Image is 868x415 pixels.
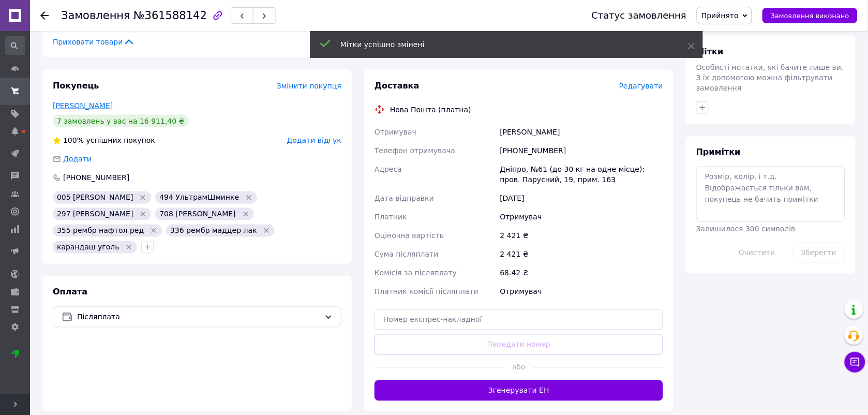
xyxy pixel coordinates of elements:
a: [PERSON_NAME] [53,101,113,110]
span: 005 [PERSON_NAME] [57,194,133,202]
div: 7 замовлень у вас на 16 911,40 ₴ [53,115,189,127]
div: [PHONE_NUMBER] [62,173,130,183]
div: 2 421 ₴ [498,227,665,245]
span: Платник комісії післяплати [375,288,478,296]
span: 494 УльтрамШминке [159,194,239,202]
svg: Видалити мітку [262,227,271,235]
span: Телефон отримувача [375,147,455,155]
div: [PERSON_NAME] [498,123,665,142]
div: [PHONE_NUMBER] [498,142,665,160]
span: Адреса [375,166,402,174]
span: Покупець [53,81,99,91]
span: Дата відправки [375,195,434,203]
span: Особисті нотатки, які бачите лише ви. З їх допомогою можна фільтрувати замовлення [696,63,844,92]
div: Отримувач [498,208,665,227]
div: [DATE] [498,189,665,208]
svg: Видалити мітку [125,243,133,251]
div: 68.42 ₴ [498,264,665,283]
div: Дніпро, №61 (до 30 кг на одне місце): пров. Парусний, 19, прим. 163 [498,160,665,189]
div: Мітки успішно змінені [340,39,662,50]
span: Додати [63,155,92,164]
span: Платник [375,213,407,221]
div: успішних покупок [53,136,155,146]
span: Доставка [375,81,420,91]
span: Залишилося 300 символів [696,225,796,233]
span: 100% [63,137,84,145]
span: Післяплата [77,312,320,323]
span: Редагувати [619,82,663,90]
span: Примітки [696,147,741,157]
span: 708 [PERSON_NAME] [159,210,235,218]
span: Мітки [696,47,724,56]
svg: Видалити мітку [149,227,158,235]
span: №361588142 [133,9,207,22]
span: 297 [PERSON_NAME] [57,210,133,218]
span: Оплата [53,287,87,297]
span: 336 рембр маддер лак [170,227,257,235]
input: Номер експрес-накладної [375,309,663,330]
div: Статус замовлення [592,10,687,21]
span: Оціночна вартість [375,232,444,240]
div: Нова Пошта (платна) [387,105,474,115]
button: Згенерувати ЕН [375,380,663,401]
span: Сума післяплати [375,250,439,259]
div: 2 421 ₴ [498,245,665,264]
span: 355 рембр нафтол ред [57,227,144,235]
svg: Видалити мітку [139,194,147,202]
span: карандаш уголь [57,243,119,251]
button: Чат з покупцем [845,352,865,373]
span: Замовлення [61,9,130,22]
button: Замовлення виконано [762,8,858,23]
div: Повернутися назад [40,10,49,21]
span: Замовлення виконано [771,12,849,20]
div: Отримувач [498,283,665,301]
span: Прийнято [701,11,739,20]
span: Приховати товари [53,37,135,47]
svg: Видалити мітку [242,210,250,218]
span: або [504,362,533,373]
svg: Видалити мітку [139,210,147,218]
span: Комісія за післяплату [375,269,457,277]
span: Отримувач [375,128,416,137]
span: Змінити покупця [277,82,341,90]
svg: Видалити мітку [245,194,253,202]
span: Додати відгук [287,137,341,145]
